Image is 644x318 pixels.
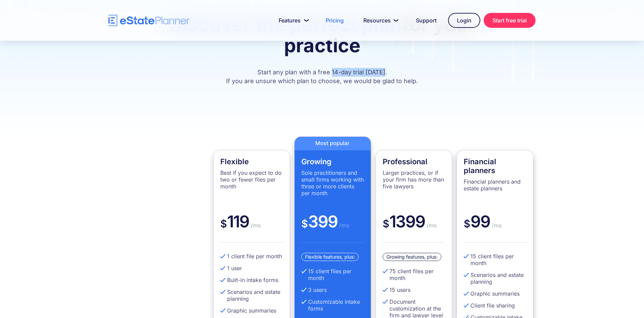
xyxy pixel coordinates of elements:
span: $ [383,218,389,230]
p: Start any plan with a free 14-day trial [DATE]. If you are unsure which plan to choose, we would ... [139,68,505,86]
span: /mo [490,222,502,229]
h4: Growing [301,157,364,166]
span: /mo [249,222,261,229]
a: home [108,15,190,26]
div: Growing features, plus: [383,253,441,261]
span: /mo [338,222,349,229]
a: Login [448,13,480,28]
li: Scenarios and estate planning [220,288,283,302]
div: 99 [464,211,526,243]
li: 75 client files per month [383,268,445,281]
li: Built-in intake forms [220,277,283,283]
div: 119 [220,211,283,243]
a: Resources [355,14,404,27]
div: 399 [301,211,364,243]
p: Financial planners and estate planners [464,178,526,192]
li: 3 users [301,286,364,293]
li: Graphic summaries [464,290,526,297]
li: Client file sharing [464,302,526,309]
h4: Professional [383,157,445,166]
h4: Flexible [220,157,283,166]
a: Start free trial [484,13,536,28]
li: 15 client files per month [301,268,364,281]
li: 1 user [220,265,283,272]
h4: Financial planners [464,157,526,175]
li: 1 client file per month [220,253,283,260]
li: Scenarios and estate planning [464,272,526,285]
a: Support [408,14,445,27]
li: 15 users [383,286,445,293]
span: /mo [425,222,437,229]
p: Larger practices, or if your firm has more than five lawyers [383,169,445,190]
span: $ [301,218,308,230]
div: 1399 [383,211,445,243]
a: Features [270,14,314,27]
li: Graphic summaries [220,307,283,314]
div: Flexible features, plus: [301,253,359,261]
span: $ [220,218,227,230]
p: Sole practitioners and small firms working with three or more clients per month [301,169,364,197]
a: Pricing [318,14,352,27]
p: Best if you expect to do two or fewer files per month [220,169,283,190]
li: 15 client files per month [464,253,526,266]
li: Customizable intake forms [301,298,364,312]
span: $ [464,218,470,230]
